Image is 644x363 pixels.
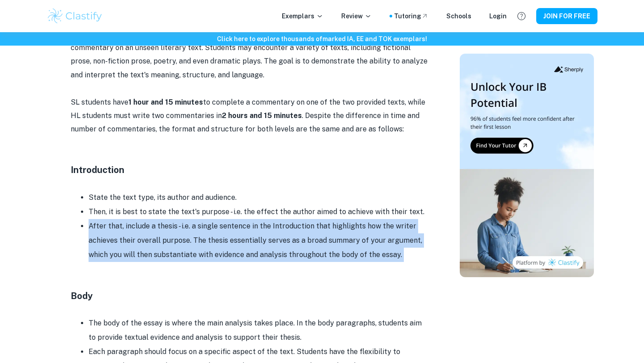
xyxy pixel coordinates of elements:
a: Schools [446,11,471,21]
h6: Click here to explore thousands of marked IA, EE and TOK exemplars ! [2,34,642,44]
h4: Body [71,289,428,303]
strong: Introduction [71,165,124,175]
p: The English A: Literature Paper 1 is a where students are required to write a commentary on an un... [71,28,428,82]
strong: 1 hour and 15 minutes [128,98,203,106]
li: After that, include a thesis - i.e. a single sentence in the Introduction that highlights how the... [89,219,428,262]
a: Tutoring [394,11,428,21]
img: Clastify logo [47,7,103,25]
a: Login [489,11,507,21]
strong: 2 hours and 15 minutes [222,111,302,120]
li: Then, it is best to state the text's purpose - i.e. the effect the author aimed to achieve with t... [89,205,428,219]
p: SL students have to complete a commentary on one of the two provided texts, while HL students mus... [71,96,428,136]
img: Thumbnail [460,54,594,277]
li: State the text type, its author and audience. [89,190,428,205]
li: The body of the essay is where the main analysis takes place. In the body paragraphs, students ai... [89,316,428,345]
p: Review [341,11,372,21]
button: Help and Feedback [514,8,529,24]
p: Exemplars [282,11,323,21]
button: JOIN FOR FREE [536,8,597,24]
